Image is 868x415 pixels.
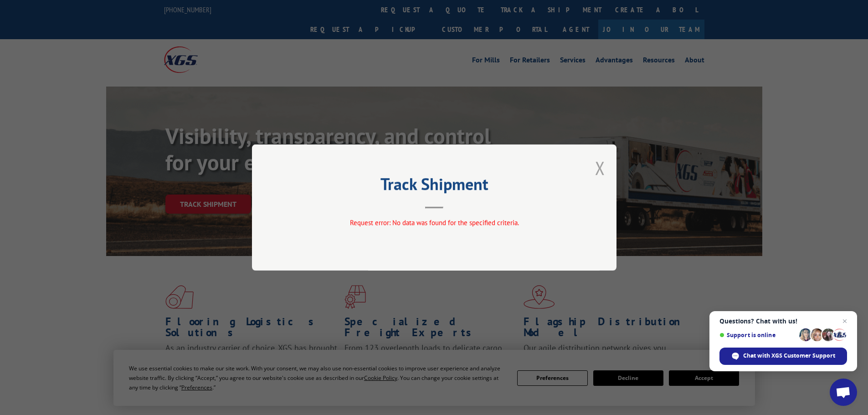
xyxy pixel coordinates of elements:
span: Close chat [839,316,850,327]
h2: Track Shipment [298,178,571,195]
span: Chat with XGS Customer Support [743,352,835,360]
span: Support is online [719,332,796,338]
span: Request error: No data was found for the specified criteria. [349,218,519,227]
button: Close modal [595,156,605,180]
span: Questions? Chat with us! [719,318,847,325]
div: Chat with XGS Customer Support [719,348,847,365]
div: Open chat [830,379,857,406]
